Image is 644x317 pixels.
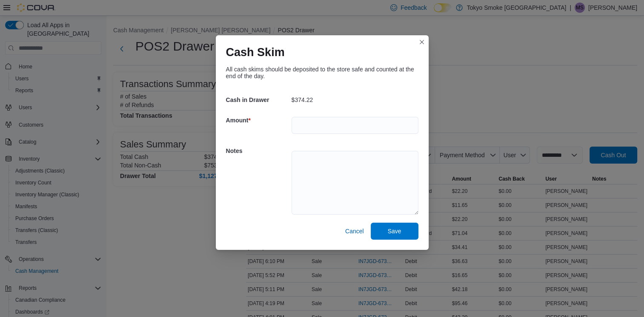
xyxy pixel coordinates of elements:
[226,112,290,129] h5: Amount
[388,227,401,235] span: Save
[226,91,290,108] h5: Cash in Drawer
[342,223,367,240] button: Cancel
[226,142,290,159] h5: Notes
[292,96,313,103] p: $374.22
[226,66,418,79] div: All cash skims should be deposited to the store safe and counted at the end of the day.
[371,223,418,240] button: Save
[345,227,364,235] span: Cancel
[417,37,427,47] button: Closes this modal window
[226,45,285,59] h1: Cash Skim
